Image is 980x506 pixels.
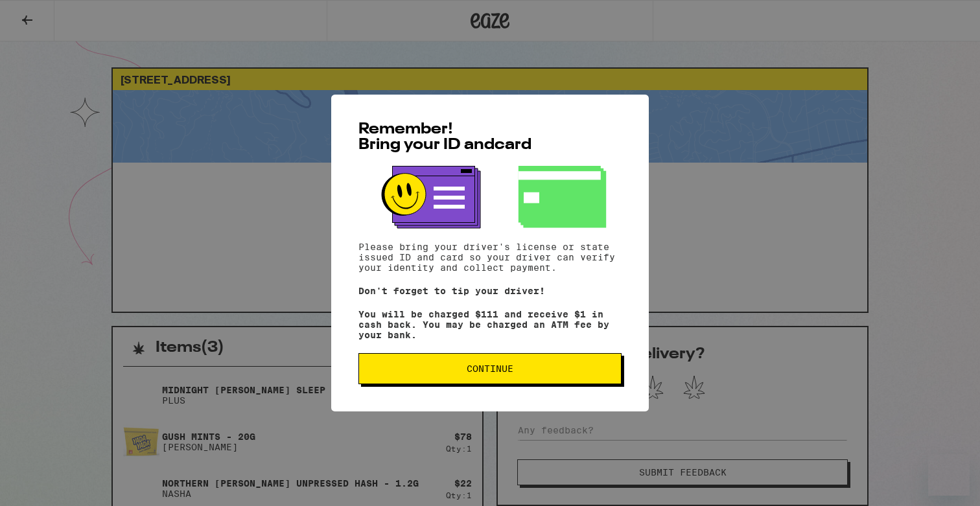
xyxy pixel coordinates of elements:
p: You will be charged $111 and receive $1 in cash back. You may be charged an ATM fee by your bank. [358,309,622,340]
p: Don't forget to tip your driver! [358,286,622,296]
iframe: Button to launch messaging window [928,454,970,496]
p: Please bring your driver's license or state issued ID and card so your driver can verify your ide... [358,242,622,273]
span: Continue [467,364,513,373]
button: Continue [358,353,622,384]
span: Remember! Bring your ID and card [358,122,531,153]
